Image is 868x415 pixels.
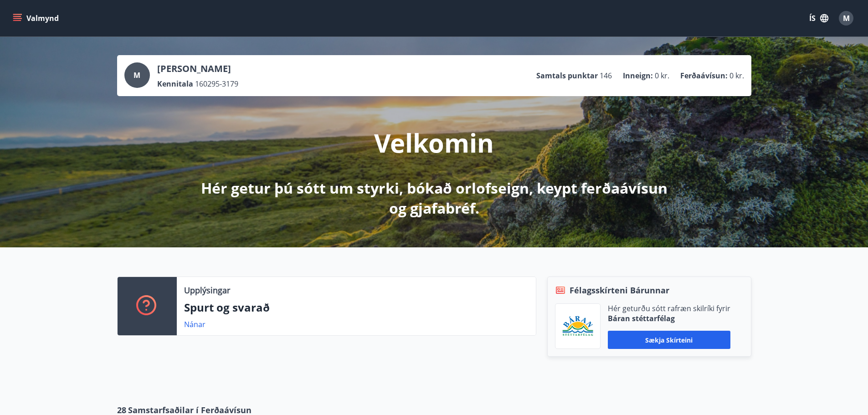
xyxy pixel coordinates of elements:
span: 0 kr. [729,71,744,81]
p: Ferðaávísun : [680,71,728,81]
button: menu [11,10,62,26]
span: M [843,13,850,23]
button: Sækja skírteini [608,331,730,349]
span: 0 kr. [655,71,669,81]
p: Upplýsingar [184,284,230,296]
p: Hér geturðu sótt rafræn skilríki fyrir [608,303,730,313]
p: Spurt og svarað [184,300,529,315]
p: Inneign : [623,71,653,81]
button: M [835,7,857,29]
p: Kennitala [157,79,193,89]
p: [PERSON_NAME] [157,62,238,75]
span: M [134,70,140,80]
p: Samtals punktar [536,71,598,81]
p: Báran stéttarfélag [608,313,730,323]
a: Nánar [184,319,205,329]
button: ÍS [804,10,833,26]
p: Velkomin [374,125,494,160]
p: Hér getur þú sótt um styrki, bókað orlofseign, keypt ferðaávísun og gjafabréf. [194,178,675,218]
img: Bz2lGXKH3FXEIQKvoQ8VL0Fr0uCiWgfgA3I6fSs8.png [562,316,593,337]
span: 146 [600,71,612,81]
span: Félagsskírteni Bárunnar [570,284,669,296]
span: 160295-3179 [195,79,238,89]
